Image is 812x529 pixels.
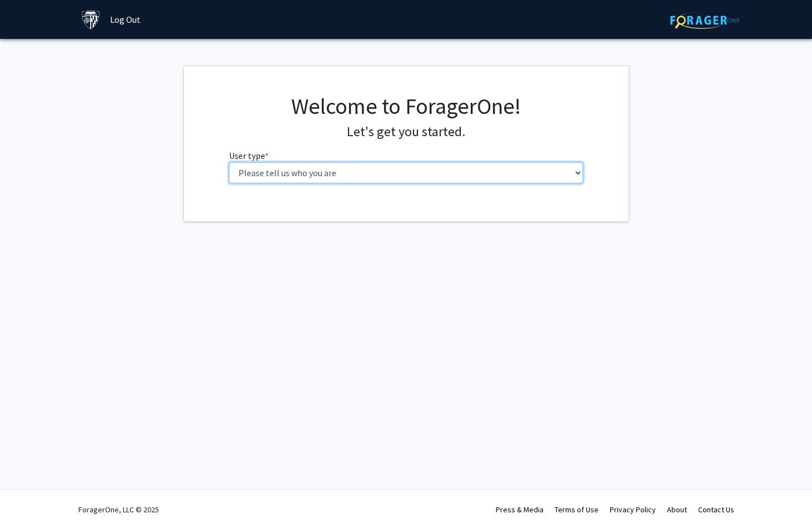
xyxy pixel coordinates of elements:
[555,505,599,515] a: Terms of Use
[670,12,740,29] img: ForagerOne Logo
[229,124,583,140] h4: Let's get you started.
[81,10,101,29] img: Johns Hopkins University Logo
[610,505,656,515] a: Privacy Policy
[229,93,583,119] h1: Welcome to ForagerOne!
[229,149,268,162] label: User type
[496,505,544,515] a: Press & Media
[78,490,159,529] div: ForagerOne, LLC © 2025
[667,505,687,515] a: About
[8,479,47,521] iframe: Chat
[698,505,734,515] a: Contact Us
